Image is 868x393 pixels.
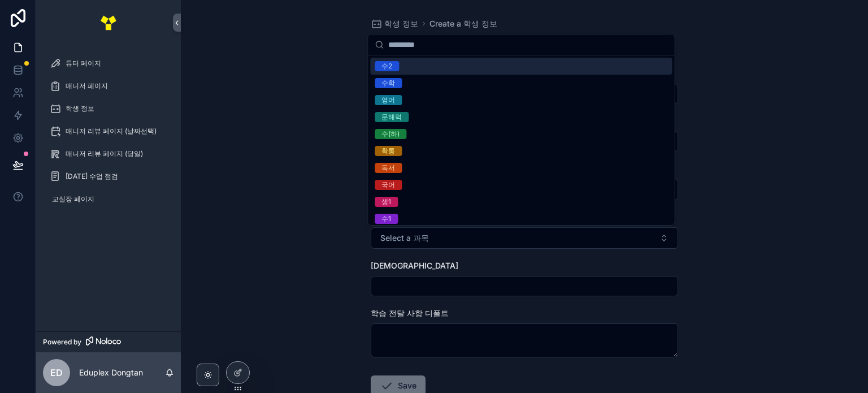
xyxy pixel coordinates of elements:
div: 독서 [381,163,395,173]
span: 학습 전달 사항 디폴트 [371,308,449,318]
div: 영어 [381,95,395,105]
span: ED [50,366,63,379]
span: 튜터 페이지 [66,59,101,68]
span: 매니저 리뷰 페이지 (당일) [66,149,143,158]
a: 매니저 리뷰 페이지 (당일) [43,144,174,164]
div: scrollable content [36,45,181,224]
div: 국어 [381,180,395,190]
a: Powered by [36,331,181,352]
div: 확통 [381,146,395,156]
div: 수1 [381,214,391,224]
span: 학생 정보 [66,104,94,113]
span: 매니저 페이지 [66,81,108,90]
span: 학생 정보 [384,18,418,29]
div: Suggestions [368,55,674,225]
div: 문해력 [381,112,402,122]
p: Eduplex Dongtan [79,367,143,378]
div: 수2 [381,61,392,71]
span: [DEMOGRAPHIC_DATA] [371,261,458,270]
a: 교실장 페이지 [43,189,174,209]
div: 생1 [381,197,391,207]
a: 학생 정보 [371,18,418,29]
div: 수(하) [381,129,400,139]
a: 튜터 페이지 [43,53,174,74]
img: App logo [99,14,118,32]
a: [DATE] 수업 점검 [43,166,174,187]
span: 매니저 리뷰 페이지 (날짜선택) [66,127,157,136]
span: Powered by [43,338,81,347]
button: Select Button [371,227,678,249]
a: 학생 정보 [43,98,174,119]
span: 교실장 페이지 [52,195,94,204]
a: 매니저 페이지 [43,76,174,96]
span: [DATE] 수업 점검 [66,172,118,181]
span: Select a 과목 [380,232,429,244]
a: Create a 학생 정보 [429,18,497,29]
div: 수학 [381,78,395,88]
a: 매니저 리뷰 페이지 (날짜선택) [43,121,174,141]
